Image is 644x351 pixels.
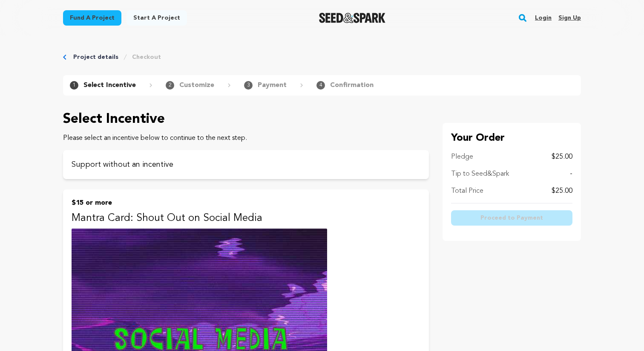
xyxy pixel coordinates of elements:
[83,80,136,90] p: Select Incentive
[552,152,572,162] p: $25.00
[330,80,374,90] p: Confirmation
[451,152,473,162] p: Pledge
[258,80,287,90] p: Payment
[63,133,429,143] p: Please select an incentive below to continue to the next step.
[73,53,118,61] a: Project details
[319,13,386,23] img: Seed&Spark Logo Dark Mode
[179,80,214,90] p: Customize
[451,169,509,179] p: Tip to Seed&Spark
[244,81,253,90] span: 3
[451,210,572,226] button: Proceed to Payment
[70,81,78,90] span: 1
[126,10,187,26] a: Start a project
[132,53,161,61] a: Checkout
[72,159,420,171] p: Support without an incentive
[451,131,572,145] p: Your Order
[72,198,420,208] p: $15 or more
[63,109,429,130] p: Select Incentive
[480,214,543,222] span: Proceed to Payment
[451,186,483,196] p: Total Price
[319,13,386,23] a: Seed&Spark Homepage
[63,10,121,26] a: Fund a project
[570,169,572,179] p: -
[316,81,325,90] span: 4
[535,11,552,25] a: Login
[552,186,572,196] p: $25.00
[63,53,581,61] div: Breadcrumb
[558,11,581,25] a: Sign up
[166,81,174,90] span: 2
[72,212,420,225] p: Mantra Card: Shout Out on Social Media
